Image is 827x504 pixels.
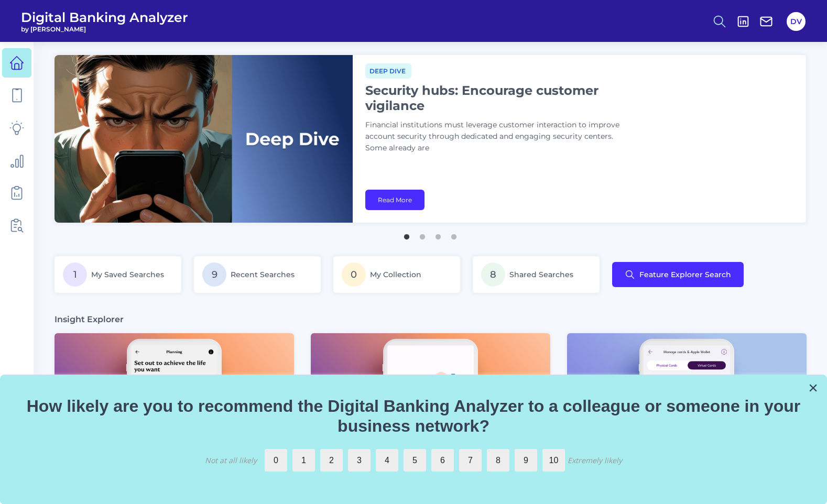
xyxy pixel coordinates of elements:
[21,25,188,33] span: by [PERSON_NAME]
[320,449,343,472] label: 2
[542,449,565,472] label: 10
[365,83,627,113] h1: Security hubs: Encourage customer vigilance
[449,229,459,239] button: 4
[348,449,371,472] label: 3
[401,229,412,239] button: 1
[370,270,421,279] span: My Collection
[231,270,295,279] span: Recent Searches
[311,333,550,468] img: News - Phone.png
[515,449,537,472] label: 9
[202,262,226,287] span: 9
[205,455,257,465] div: Not at all likely
[417,229,428,239] button: 2
[567,333,807,468] img: Appdates - Phone (9).png
[459,449,482,472] label: 7
[808,379,818,396] button: Close
[365,63,411,79] span: Deep dive
[509,270,573,279] span: Shared Searches
[433,229,443,239] button: 3
[431,449,454,472] label: 6
[376,449,398,472] label: 4
[404,449,426,472] label: 5
[21,9,188,25] span: Digital Banking Analyzer
[91,270,164,279] span: My Saved Searches
[55,314,124,325] h3: Insight Explorer
[365,190,425,210] a: Read More
[365,119,627,154] p: Financial institutions must leverage customer interaction to improve account security through ded...
[63,262,87,287] span: 1
[13,396,814,436] p: How likely are you to recommend the Digital Banking Analyzer to a colleague or someone in your bu...
[292,449,315,472] label: 1
[55,55,353,223] img: bannerImg
[481,262,505,287] span: 8
[342,262,366,287] span: 0
[568,455,622,465] div: Extremely likely
[487,449,509,472] label: 8
[265,449,287,472] label: 0
[787,12,806,31] button: DV
[55,333,294,468] img: News - Phone (4).png
[639,270,731,279] span: Feature Explorer Search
